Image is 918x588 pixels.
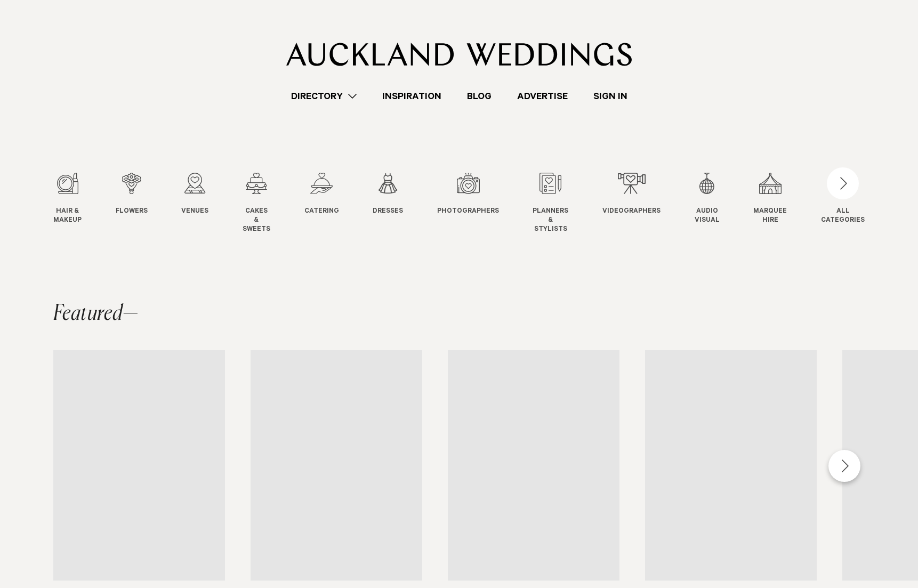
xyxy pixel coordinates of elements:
a: Blog [454,89,504,103]
span: Catering [304,207,339,216]
a: Directory [278,89,369,103]
swiper-slide: 10 / 12 [695,173,741,234]
swiper-slide: 9 / 12 [602,173,682,234]
a: Catering [304,173,339,216]
span: Marquee Hire [753,207,787,225]
span: Hair & Makeup [53,207,82,225]
h2: Featured [53,303,139,325]
swiper-slide: 5 / 12 [304,173,360,234]
a: Hair & Makeup [53,173,82,225]
a: Sign In [581,89,640,103]
a: Marquee Hire [753,173,787,225]
a: Planners & Stylists [533,173,568,234]
a: Flowers [116,173,148,216]
swiper-slide: 1 / 12 [53,173,103,234]
span: Dresses [373,207,403,216]
a: Advertise [504,89,581,103]
swiper-slide: 4 / 12 [243,173,292,234]
img: Auckland Weddings Logo [286,43,632,66]
swiper-slide: 7 / 12 [437,173,520,234]
span: Flowers [116,207,148,216]
a: Videographers [602,173,661,216]
a: Dresses [373,173,403,216]
button: ALLCATEGORIES [821,173,865,223]
swiper-slide: 6 / 12 [373,173,424,234]
swiper-slide: 8 / 12 [533,173,590,234]
a: Venues [181,173,208,216]
a: Cakes & Sweets [243,173,270,234]
a: Photographers [437,173,499,216]
swiper-slide: 11 / 12 [753,173,808,234]
span: Videographers [602,207,661,216]
a: Inspiration [369,89,454,103]
span: Cakes & Sweets [243,207,270,234]
span: Planners & Stylists [533,207,568,234]
div: ALL CATEGORIES [821,207,865,225]
swiper-slide: 2 / 12 [116,173,169,234]
span: Photographers [437,207,499,216]
a: Audio Visual [695,173,720,225]
swiper-slide: 3 / 12 [181,173,230,234]
span: Venues [181,207,208,216]
span: Audio Visual [695,207,720,225]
